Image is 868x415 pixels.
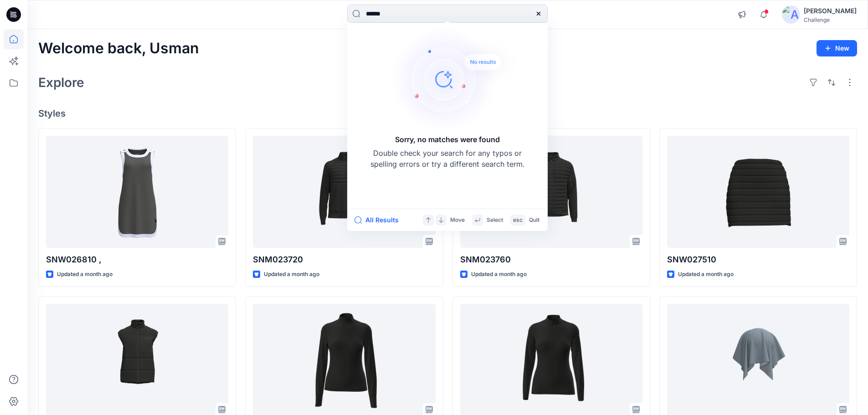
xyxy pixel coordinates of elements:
p: SNM023720 [253,253,435,266]
p: SNM023760 [460,253,642,266]
div: [PERSON_NAME] [804,5,857,16]
h2: Explore [38,75,84,90]
button: New [817,40,857,56]
a: SNM023720 [253,136,435,248]
img: Sorry, no matches were found [391,25,519,134]
h2: Welcome back, Usman [38,40,199,57]
a: SNM023760 [460,136,642,248]
p: Quit [529,215,539,225]
p: SNW027510 [667,253,849,266]
p: SNW026810 , [46,253,228,266]
a: SNW027510 [667,136,849,248]
p: Double check your search for any typos or spelling errors or try a different search term. [370,148,525,169]
p: Updated a month ago [57,270,113,279]
p: esc [513,215,523,225]
p: Move [450,215,465,225]
p: Updated a month ago [678,270,734,279]
button: All Results [354,215,405,225]
p: Select [487,215,503,225]
h5: Sorry, no matches were found [395,134,500,145]
img: avatar [782,5,800,24]
p: Updated a month ago [264,270,319,279]
a: SNW026810 , [46,136,228,248]
h4: Styles [38,108,857,119]
div: Challenge [804,16,857,23]
p: Updated a month ago [471,270,527,279]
